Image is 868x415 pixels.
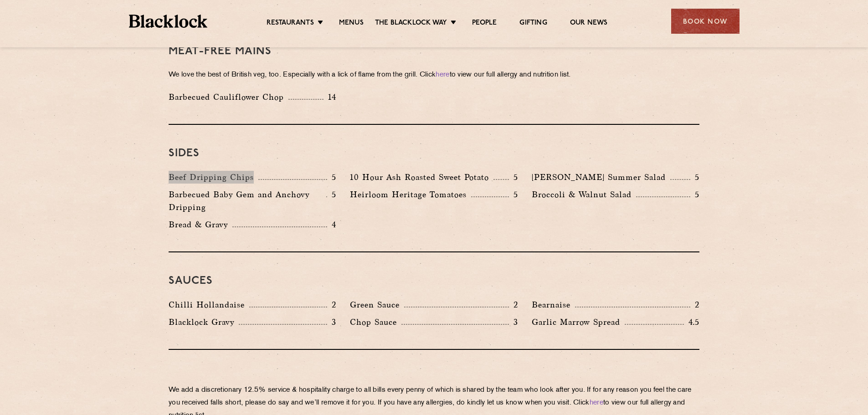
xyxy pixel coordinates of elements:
a: here [436,72,449,78]
a: Menus [339,19,364,29]
p: 5 [690,189,699,200]
p: Garlic Marrow Spread [532,316,625,328]
p: 2 [509,299,518,311]
a: Gifting [519,19,547,29]
p: 2 [690,299,699,311]
a: The Blacklock Way [375,19,447,29]
div: Book Now [671,9,740,34]
h3: Sides [169,148,699,159]
p: Broccoli & Walnut Salad [532,188,636,201]
p: Barbecued Cauliflower Chop [169,91,288,103]
p: Green Sauce [350,298,404,311]
p: Chilli Hollandaise [169,298,249,311]
h3: Sauces [169,275,699,287]
p: 3 [509,316,518,328]
p: 5 [509,189,518,200]
p: 4 [327,219,336,231]
a: here [590,400,603,406]
p: Bearnaise [532,298,575,311]
p: 5 [327,189,336,200]
img: BL_Textured_Logo-footer-cropped.svg [129,15,208,28]
p: Beef Dripping Chips [169,171,258,184]
p: 4.5 [684,316,699,328]
p: 2 [327,299,336,311]
p: Chop Sauce [350,316,401,328]
p: We love the best of British veg, too. Especially with a lick of flame from the grill. Click to vi... [169,69,699,82]
p: 5 [690,171,699,183]
p: Blacklock Gravy [169,316,239,328]
p: Heirloom Heritage Tomatoes [350,188,471,201]
a: People [472,19,497,29]
a: Restaurants [267,19,314,29]
h3: Meat-Free mains [169,46,699,57]
p: 14 [324,91,337,103]
p: 5 [327,171,336,183]
p: Barbecued Baby Gem and Anchovy Dripping [169,188,326,214]
a: Our News [570,19,608,29]
p: Bread & Gravy [169,218,232,231]
p: [PERSON_NAME] Summer Salad [532,171,670,184]
p: 10 Hour Ash Roasted Sweet Potato [350,171,493,184]
p: 5 [509,171,518,183]
p: 3 [327,316,336,328]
